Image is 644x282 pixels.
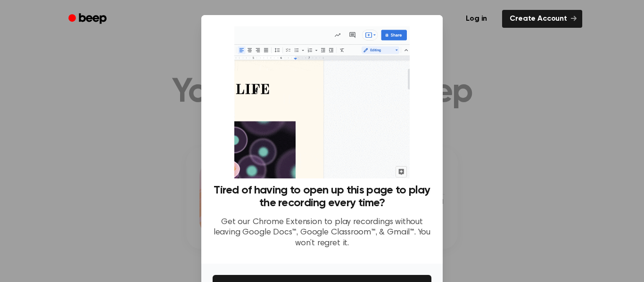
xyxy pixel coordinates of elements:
[213,217,431,249] p: Get our Chrome Extension to play recordings without leaving Google Docs™, Google Classroom™, & Gm...
[213,184,431,209] h3: Tired of having to open up this page to play the recording every time?
[234,26,409,178] img: Beep extension in action
[62,10,115,28] a: Beep
[456,8,496,30] a: Log in
[502,10,582,28] a: Create Account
